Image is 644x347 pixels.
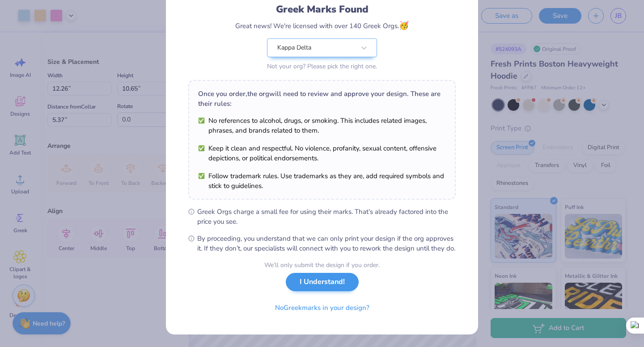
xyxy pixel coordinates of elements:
[264,260,380,270] div: We’ll only submit the design if you order.
[197,207,456,226] span: Greek Orgs charge a small fee for using their marks. That’s already factored into the price you see.
[198,171,446,191] li: Follow trademark rules. Use trademarks as they are, add required symbols and stick to guidelines.
[267,62,377,71] div: Not your org? Please pick the right one.
[198,89,446,109] div: Once you order, the org will need to review and approve your design. These are their rules:
[235,20,409,32] div: Great news! We're licensed with over 140 Greek Orgs.
[276,2,369,17] div: Greek Marks Found
[198,116,446,135] li: No references to alcohol, drugs, or smoking. This includes related images, phrases, and brands re...
[286,273,359,291] button: I Understand!
[197,234,456,253] span: By proceeding, you understand that we can only print your design if the org approves it. If they ...
[267,299,377,317] button: NoGreekmarks in your design?
[399,20,409,31] span: 🥳
[198,143,446,163] li: Keep it clean and respectful. No violence, profanity, sexual content, offensive depictions, or po...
